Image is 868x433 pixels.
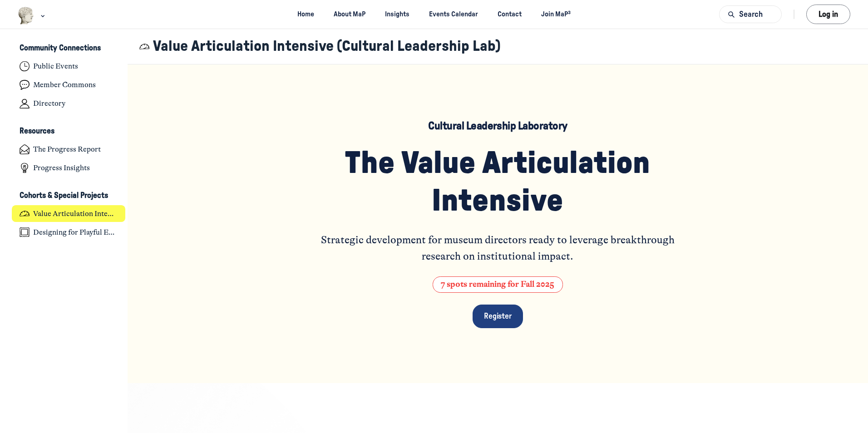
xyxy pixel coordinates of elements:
a: Insights [377,6,418,23]
a: Value Articulation Intensive (Cultural Leadership Lab) [12,205,126,222]
header: Page Header [128,29,868,64]
button: ResourcesCollapse space [12,124,126,139]
a: Home [289,6,322,23]
a: Designing for Playful Engagement [12,224,126,241]
h3: Cohorts & Special Projects [20,191,108,201]
button: Log in [806,5,850,24]
h1: Value Articulation Intensive (Cultural Leadership Lab) [153,38,501,55]
h4: Progress Insights [33,163,90,172]
button: Community ConnectionsCollapse space [12,41,126,56]
h4: Public Events [33,62,78,71]
h3: Resources [20,127,54,136]
a: Directory [12,95,126,112]
button: Museums as Progress logo [18,6,47,25]
h3: Community Connections [20,44,101,53]
a: Progress Insights [12,160,126,177]
h1: The Value Articulation Intensive [310,145,686,220]
button: Cohorts & Special ProjectsCollapse space [12,188,126,203]
span: 7 spots remaining for Fall 2025 [433,276,563,293]
h4: Member Commons [33,80,96,89]
a: The Progress Report [12,141,126,158]
a: Events Calendar [421,6,486,23]
h4: Value Articulation Intensive (Cultural Leadership Lab) [33,209,118,218]
p: Strategic development for museum directors ready to leverage breakthrough research on institution... [310,232,686,265]
a: About MaP [326,6,374,23]
a: Join MaP³ [533,6,579,23]
a: Member Commons [12,77,126,93]
h4: Directory [33,99,65,108]
a: Public Events [12,58,126,75]
h5: Cultural Leadership Laboratory [428,119,567,133]
img: Museums as Progress logo [18,7,35,25]
button: Search [719,5,782,23]
a: Contact [490,6,530,23]
h4: The Progress Report [33,145,101,154]
a: Register [473,305,523,328]
h4: Designing for Playful Engagement [33,228,118,237]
